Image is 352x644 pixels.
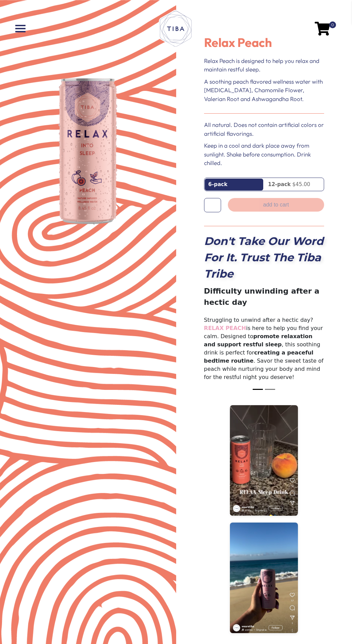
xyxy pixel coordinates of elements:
a: 12-pack [265,179,323,191]
strong: Difficulty unwinding after a hectic day [204,287,320,307]
input: Product quantity [204,198,221,212]
span: creating a peaceful bedtime routine [204,349,314,364]
a: 0 [315,27,330,30]
strong: Don't Take Our Word For It. Trust The Tiba Tribe [204,234,323,280]
p: Relax Peach is designed to help you relax and maintain restful sleep. [204,56,324,74]
img: Relax Product Can [58,78,117,225]
button: Slide 2 [265,385,275,393]
a: 6-pack [205,179,263,191]
button: Slide 1 [253,385,263,393]
img: Product image [230,523,298,633]
p: Struggling to unwind after a hectic day? is here to help you find your calm. Designed to , this s... [204,285,324,381]
p: All natural. Does not contain artificial colors or artificial flavorings. [204,120,324,138]
span: 0 [329,21,336,28]
p: A soothing peach flavored wellness water with [MEDICAL_DATA], Chamomile Flower, Valerian Root and... [204,77,324,103]
span: promote relaxation and support restful sleep [204,333,313,348]
span: RELAX PEACH [204,325,246,331]
img: Beach scene [230,405,298,516]
button: Add to cart [228,198,324,211]
p: Keep in a cool and dark place away from sunlight. Shake before consumption. Drink chilled. [204,141,324,167]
